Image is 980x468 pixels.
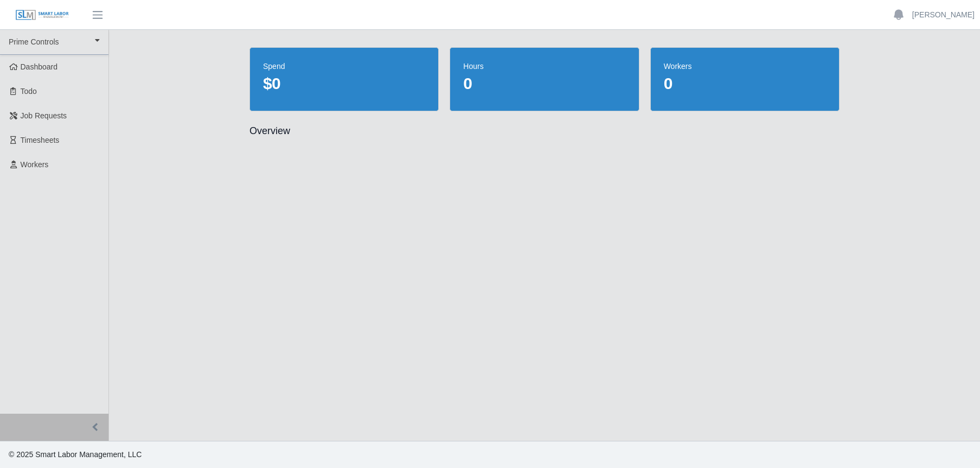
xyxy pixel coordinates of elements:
[249,124,840,137] h2: Overview
[463,74,625,93] dd: 0
[263,74,425,93] dd: $0
[263,61,425,72] dt: spend
[9,450,142,459] span: © 2025 Smart Labor Management, LLC
[664,74,826,93] dd: 0
[21,160,49,169] span: Workers
[912,9,975,21] a: [PERSON_NAME]
[21,136,60,144] span: Timesheets
[21,87,37,96] span: Todo
[463,61,625,72] dt: hours
[21,111,67,120] span: Job Requests
[21,62,58,71] span: Dashboard
[15,9,69,21] img: SLM Logo
[664,61,826,72] dt: workers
